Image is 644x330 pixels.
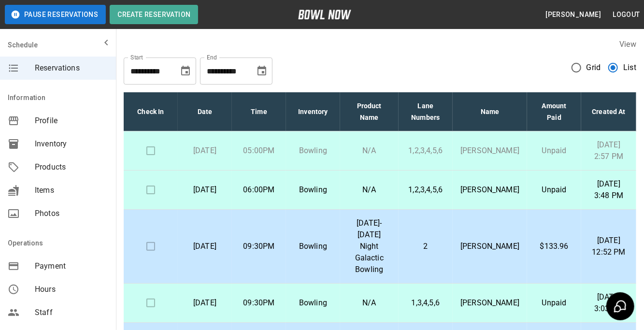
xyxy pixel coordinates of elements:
[294,184,332,196] p: Bowling
[348,184,391,196] p: N/A
[460,145,519,157] p: [PERSON_NAME]
[535,297,573,309] p: Unpaid
[186,297,224,309] p: [DATE]
[5,5,106,24] button: Pause Reservations
[535,241,573,252] p: $133.96
[527,92,581,131] th: Amount Paid
[186,241,224,252] p: [DATE]
[240,184,278,196] p: 06:00PM
[406,145,445,157] p: 1,2,3,4,5,6
[176,61,195,81] button: Choose date, selected date is Oct 4, 2025
[124,92,178,131] th: Check In
[348,297,391,309] p: N/A
[294,145,332,157] p: Bowling
[232,92,286,131] th: Time
[406,184,445,196] p: 1,2,3,4,5,6
[35,284,108,295] span: Hours
[348,217,391,275] p: [DATE]-[DATE] Night Galactic Bowling
[589,178,629,201] p: [DATE] 3:48 PM
[35,115,108,127] span: Profile
[240,297,278,309] p: 09:30PM
[609,6,644,24] button: Logout
[535,184,573,196] p: Unpaid
[623,62,636,73] span: List
[340,92,399,131] th: Product Name
[186,145,224,157] p: [DATE]
[252,61,272,81] button: Choose date, selected date is Nov 4, 2025
[294,241,332,252] p: Bowling
[240,145,278,157] p: 05:00PM
[298,10,351,19] img: logo
[35,161,108,173] span: Products
[178,92,232,131] th: Date
[240,241,278,252] p: 09:30PM
[453,92,527,131] th: Name
[542,6,605,24] button: [PERSON_NAME]
[35,208,108,219] span: Photos
[186,184,224,196] p: [DATE]
[35,260,108,272] span: Payment
[587,62,601,73] span: Grid
[589,291,629,315] p: [DATE] 3:03 PM
[35,185,108,196] span: Items
[589,139,629,162] p: [DATE] 2:57 PM
[460,297,519,309] p: [PERSON_NAME]
[286,92,340,131] th: Inventory
[581,92,636,131] th: Created At
[110,5,198,24] button: Create Reservation
[35,307,108,318] span: Staff
[406,297,445,309] p: 1,3,4,5,6
[406,241,445,252] p: 2
[619,40,636,49] label: View
[348,145,391,157] p: N/A
[35,138,108,150] span: Inventory
[35,62,108,74] span: Reservations
[589,235,629,258] p: [DATE] 12:52 PM
[399,92,453,131] th: Lane Numbers
[535,145,573,157] p: Unpaid
[460,184,519,196] p: [PERSON_NAME]
[460,241,519,252] p: [PERSON_NAME]
[294,297,332,309] p: Bowling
